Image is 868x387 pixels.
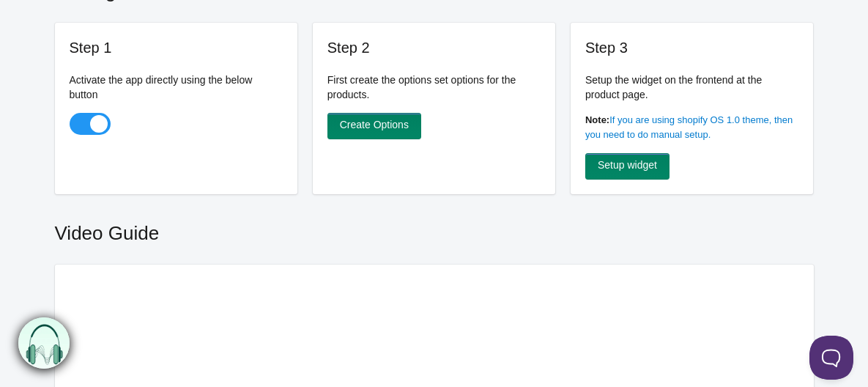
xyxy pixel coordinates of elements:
a: Create Options [327,113,421,139]
h3: Step 3 [585,37,799,58]
b: Note: [585,114,609,125]
p: First create the options set options for the products. [327,73,541,102]
p: Setup the widget on the frontend at the product page. [585,73,799,102]
img: bxm.png [18,317,70,369]
iframe: Toggle Customer Support [809,336,853,380]
p: Activate the app directly using the below button [70,73,283,102]
a: If you are using shopify OS 1.0 theme, then you need to do manual setup. [585,114,793,140]
a: Setup widget [585,153,669,180]
h3: Step 1 [70,37,283,58]
h2: Video Guide [55,205,814,254]
h3: Step 2 [327,37,541,58]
